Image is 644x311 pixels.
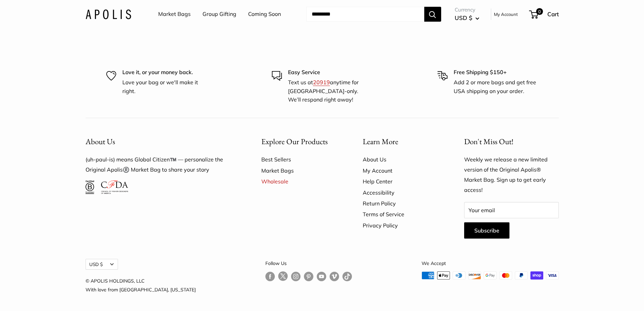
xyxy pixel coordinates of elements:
[261,154,339,165] a: Best Sellers
[424,7,441,22] button: Search
[455,13,479,23] button: USD $
[363,209,440,220] a: Terms of Service
[288,78,373,104] p: Text us at anytime for [GEOGRAPHIC_DATA]-only. We’ll respond right away!
[248,9,281,19] a: Coming Soon
[306,7,424,22] input: Search...
[313,79,330,86] a: 20919
[288,68,373,77] p: Easy Service
[278,271,288,284] a: Follow us on Twitter
[291,271,301,281] a: Follow us on Instagram
[122,78,207,95] p: Love your bag or we'll make it right.
[86,276,196,294] p: © APOLIS HOLDINGS, LLC With love from [GEOGRAPHIC_DATA], [US_STATE]
[547,10,559,18] span: Cart
[265,259,352,268] p: Follow Us
[202,9,236,19] a: Group Gifting
[422,259,559,268] p: We Accept
[158,9,191,19] a: Market Bags
[86,259,118,270] button: USD $
[464,135,559,148] p: Don't Miss Out!
[536,8,543,15] span: 0
[363,176,440,187] a: Help Center
[363,220,440,231] a: Privacy Policy
[363,154,440,165] a: About Us
[363,136,398,147] span: Learn More
[86,155,238,175] p: (uh-paul-is) means Global Citizen™️ — personalize the Original Apolis®️ Market Bag to share your ...
[261,176,339,187] a: Wholesale
[454,78,538,95] p: Add 2 or more bags and get free USA shipping on your order.
[530,9,559,20] a: 0 Cart
[122,68,207,77] p: Love it, or your money back.
[86,136,115,147] span: About Us
[363,165,440,176] a: My Account
[494,10,518,18] a: My Account
[86,9,131,19] img: Apolis
[261,165,339,176] a: Market Bags
[317,271,326,281] a: Follow us on YouTube
[86,180,95,194] img: Certified B Corporation
[454,68,538,77] p: Free Shipping $150+
[464,222,509,239] button: Subscribe
[304,271,313,281] a: Follow us on Pinterest
[101,180,128,194] img: Council of Fashion Designers of America Member
[330,271,339,281] a: Follow us on Vimeo
[265,271,275,281] a: Follow us on Facebook
[464,155,559,195] p: Weekly we release a new limited version of the Original Apolis® Market Bag. Sign up to get early ...
[261,136,328,147] span: Explore Our Products
[455,5,479,15] span: Currency
[261,135,339,148] button: Explore Our Products
[363,135,440,148] button: Learn More
[342,271,352,281] a: Follow us on Tumblr
[86,135,238,148] button: About Us
[363,187,440,198] a: Accessibility
[363,198,440,209] a: Return Policy
[455,14,472,21] span: USD $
